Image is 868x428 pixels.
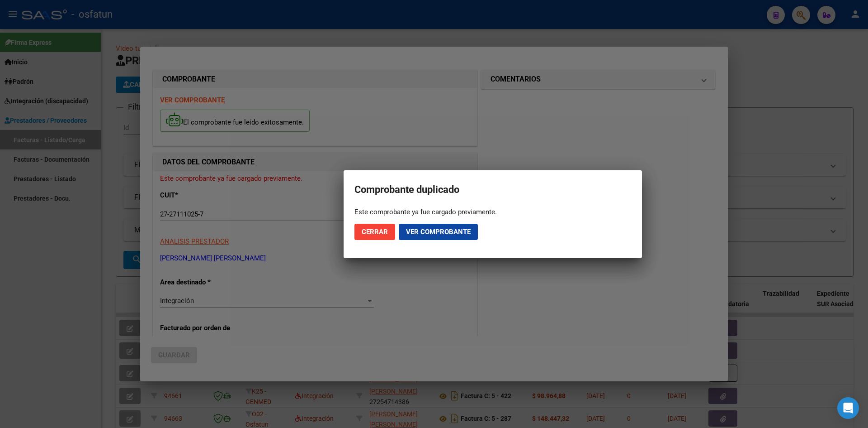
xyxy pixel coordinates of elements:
[354,181,631,198] h2: Comprobante duplicado
[354,224,395,240] button: Cerrar
[837,397,859,419] div: Open Intercom Messenger
[399,224,478,240] button: Ver comprobante
[406,228,471,236] span: Ver comprobante
[354,207,631,216] div: Este comprobante ya fue cargado previamente.
[362,228,388,236] span: Cerrar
